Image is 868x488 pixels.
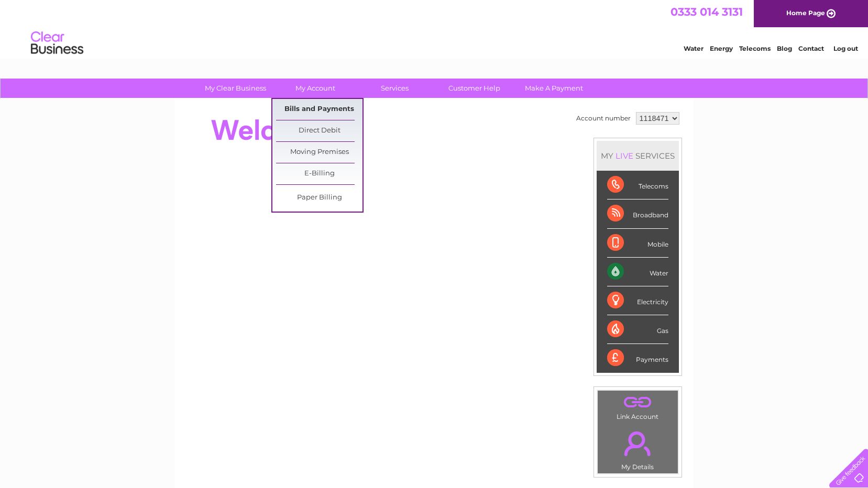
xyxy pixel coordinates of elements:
[607,315,668,344] div: Gas
[710,45,733,52] a: Energy
[276,163,362,184] a: E-Billing
[276,187,362,208] a: Paper Billing
[607,258,668,286] div: Water
[574,109,633,127] td: Account number
[272,79,358,98] a: My Account
[276,99,362,120] a: Bills and Payments
[600,393,675,412] a: .
[607,199,668,228] div: Broadband
[607,286,668,315] div: Electricity
[798,45,824,52] a: Contact
[671,5,743,18] a: 0333 014 3131
[597,423,678,474] td: My Details
[613,151,635,161] div: LIVE
[187,6,682,51] div: Clear Business is a trading name of Verastar Limited (registered in [GEOGRAPHIC_DATA] No. 3667643...
[607,171,668,199] div: Telecoms
[431,79,518,98] a: Customer Help
[276,120,362,141] a: Direct Debit
[597,141,679,171] div: MY SERVICES
[597,390,678,423] td: Link Account
[684,45,704,52] a: Water
[739,45,771,52] a: Telecoms
[607,344,668,372] div: Payments
[607,229,668,258] div: Mobile
[833,45,858,52] a: Log out
[276,142,362,163] a: Moving Premises
[511,79,597,98] a: Make A Payment
[600,425,675,462] a: .
[777,45,792,52] a: Blog
[30,27,84,59] img: logo.png
[351,79,438,98] a: Services
[192,79,279,98] a: My Clear Business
